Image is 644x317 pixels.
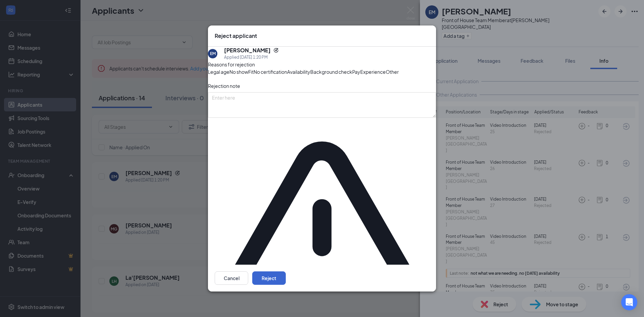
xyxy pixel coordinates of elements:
[386,68,399,75] span: Other
[208,83,240,89] span: Rejection note
[215,271,248,285] button: Cancel
[621,294,637,310] div: Open Intercom Messenger
[310,68,352,75] span: Background check
[224,47,271,54] h5: [PERSON_NAME]
[229,68,248,75] span: No show
[360,68,386,75] span: Experience
[208,61,255,67] span: Reasons for rejection
[254,68,287,75] span: No certification
[273,48,279,53] svg: Reapply
[352,68,360,75] span: Pay
[248,68,254,75] span: Fit
[215,32,257,40] h3: Reject applicant
[208,68,229,75] span: Legal age
[210,51,216,56] div: EM
[287,68,310,75] span: Availability
[224,54,279,61] div: Applied [DATE] 1:20 PM
[252,271,286,285] button: Reject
